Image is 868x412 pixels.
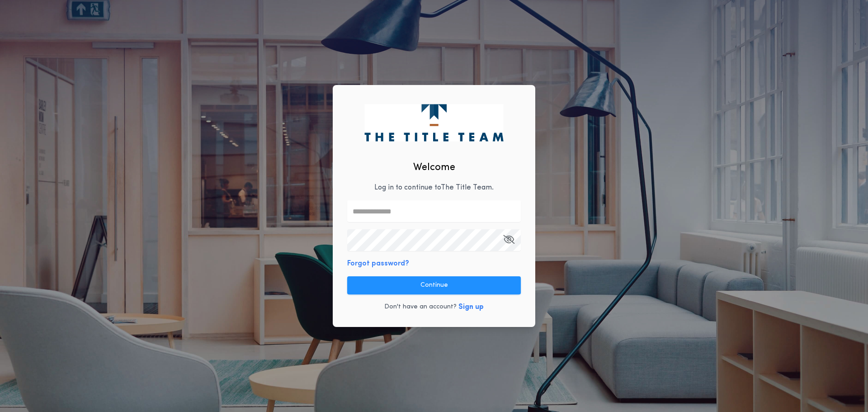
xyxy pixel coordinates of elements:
[374,182,494,193] p: Log in to continue to The Title Team .
[347,276,521,294] button: Continue
[347,258,409,269] button: Forgot password?
[364,104,503,141] img: logo
[413,160,455,175] h2: Welcome
[458,302,484,313] button: Sign up
[384,303,457,312] p: Don't have an account?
